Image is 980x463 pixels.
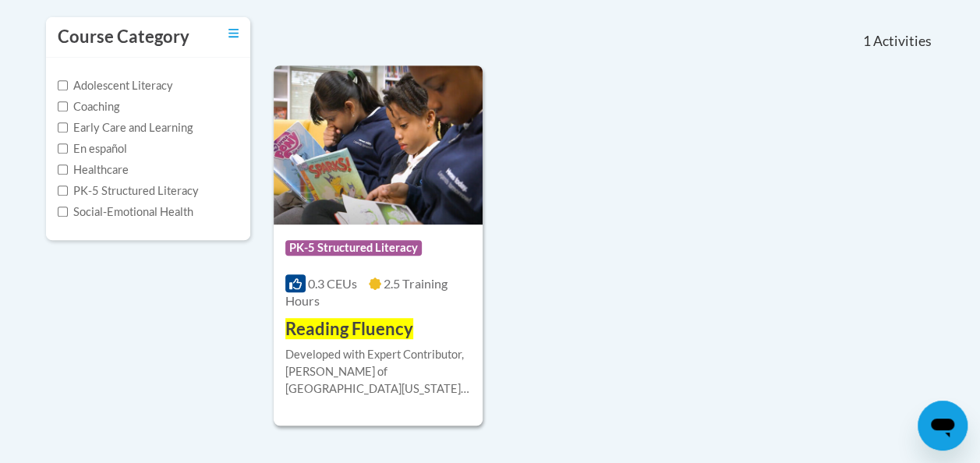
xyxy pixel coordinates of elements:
[58,140,127,157] label: En español
[274,65,483,426] a: Course LogoPK-5 Structured Literacy0.3 CEUs2.5 Training Hours Reading FluencyDeveloped with Exper...
[285,346,471,398] div: Developed with Expert Contributor, [PERSON_NAME] of [GEOGRAPHIC_DATA][US_STATE], [GEOGRAPHIC_DATA...
[58,80,68,90] input: Checkbox for Options
[58,101,68,111] input: Checkbox for Options
[58,98,119,115] label: Coaching
[58,207,68,217] input: Checkbox for Options
[58,25,189,49] h3: Course Category
[58,182,199,200] label: PK-5 Structured Literacy
[58,161,129,178] label: Healthcare
[58,119,193,136] label: Early Care and Learning
[58,77,173,94] label: Adolescent Literacy
[58,143,68,154] input: Checkbox for Options
[308,276,357,291] span: 0.3 CEUs
[274,65,483,224] img: Course Logo
[58,122,68,133] input: Checkbox for Options
[862,33,870,50] span: 1
[228,25,239,42] a: Toggle collapse
[285,240,422,256] span: PK-5 Structured Literacy
[918,401,968,451] iframe: Button to launch messaging window
[58,186,68,196] input: Checkbox for Options
[285,318,413,339] span: Reading Fluency
[58,203,193,221] label: Social-Emotional Health
[58,164,68,175] input: Checkbox for Options
[873,33,932,50] span: Activities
